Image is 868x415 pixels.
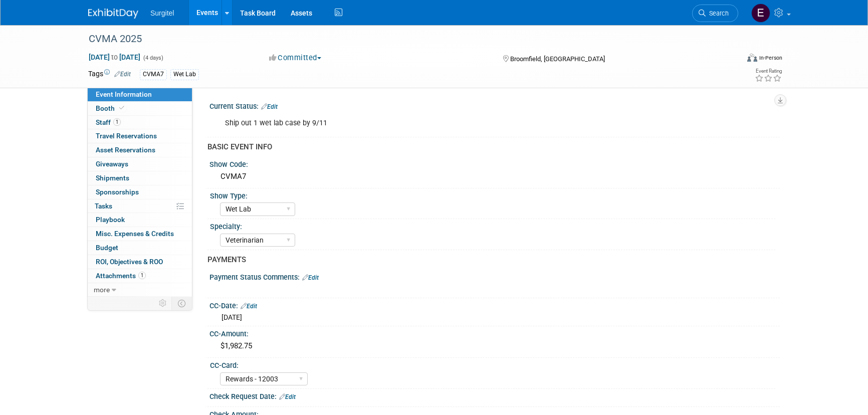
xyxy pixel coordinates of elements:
a: Event Information [88,88,192,101]
div: PAYMENTS [207,255,772,265]
a: Edit [261,103,278,110]
div: CVMA7 [217,169,772,184]
span: Event Information [96,90,152,98]
img: ExhibitDay [88,9,138,19]
a: Tasks [88,199,192,213]
div: Show Code: [209,157,780,169]
span: Travel Reservations [96,132,157,140]
span: (4 days) [142,55,163,61]
span: Surgitel [150,9,174,17]
div: Show Type: [210,188,775,201]
span: 1 [113,118,121,126]
div: Event Format [679,52,782,67]
div: CC-Amount: [209,326,780,339]
img: Format-Inperson.png [747,54,757,62]
div: CC-Date: [209,298,780,311]
span: Budget [96,244,118,252]
span: Broomfield, [GEOGRAPHIC_DATA] [510,55,605,63]
a: Booth [88,102,192,115]
div: Check Request Date: [209,389,780,402]
a: Edit [114,71,131,78]
a: Sponsorships [88,185,192,199]
div: Wet Lab [170,69,199,80]
div: Specialty: [210,219,775,232]
span: [DATE] [DATE] [88,53,141,62]
div: Current Status: [209,99,780,112]
span: 1 [138,272,146,279]
span: Sponsorships [96,188,139,196]
div: BASIC EVENT INFO [207,142,772,152]
a: Search [692,5,738,22]
a: Shipments [88,171,192,185]
div: Event Rating [755,69,782,74]
span: Shipments [96,174,129,182]
i: Booth reservation complete [119,105,124,111]
span: ROI, Objectives & ROO [96,258,163,266]
a: Staff1 [88,116,192,129]
a: Attachments1 [88,269,192,283]
div: Ship out 1 wet lab case by 9/11 [218,113,670,133]
a: Travel Reservations [88,129,192,143]
div: Payment Status Comments: [209,270,780,283]
span: Playbook [96,216,125,224]
span: more [94,286,110,294]
td: Toggle Event Tabs [172,297,192,310]
span: Misc. Expenses & Credits [96,230,174,238]
span: Staff [96,118,121,126]
span: to [110,53,119,61]
a: Misc. Expenses & Credits [88,227,192,241]
a: ROI, Objectives & ROO [88,255,192,269]
a: Playbook [88,213,192,227]
div: CC-Card: [210,358,775,370]
span: Attachments [96,272,146,280]
div: In-Person [759,54,782,62]
div: CVMA7 [140,69,167,80]
div: $1,982.75 [217,338,772,354]
button: Committed [266,53,325,63]
a: Edit [241,303,257,310]
div: CVMA 2025 [85,30,723,48]
span: Giveaways [96,160,128,168]
a: Asset Reservations [88,143,192,157]
img: Event Coordinator [751,4,770,23]
a: Budget [88,241,192,255]
span: Booth [96,104,126,112]
span: Asset Reservations [96,146,155,154]
td: Personalize Event Tab Strip [154,297,172,310]
a: Edit [302,274,319,281]
a: more [88,283,192,297]
a: Giveaways [88,157,192,171]
span: Search [706,10,729,17]
td: Tags [88,69,131,80]
a: Edit [279,393,296,400]
span: [DATE] [222,313,242,321]
span: Tasks [95,202,112,210]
